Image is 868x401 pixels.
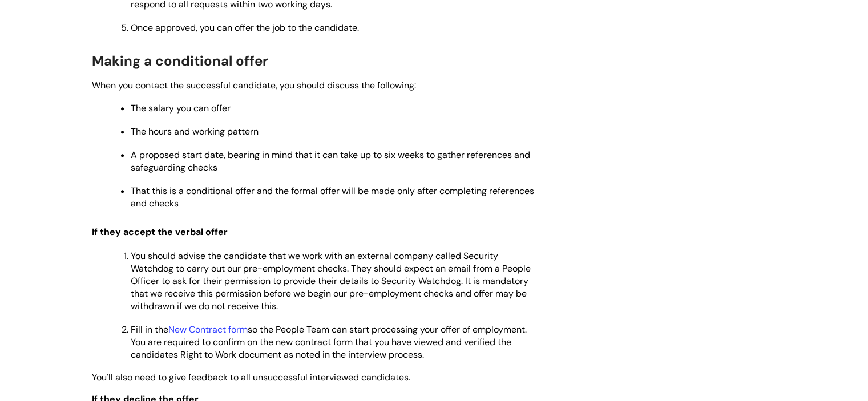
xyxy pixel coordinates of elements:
span: The salary you can offer [131,102,231,114]
a: New Contract form [168,323,248,335]
span: You'll also need to give feedback to all unsuccessful interviewed candidates. [92,371,410,383]
span: That this is a conditional offer and the formal offer will be made only after completing referenc... [131,185,534,209]
span: The hours and working pattern [131,125,259,137]
span: Once approved, you can offer the job to the candidate. [131,22,359,34]
span: Fill in the so the People Team can start processing your offer of employment. You are required to... [131,323,527,361]
span: A proposed start date, bearing in mind that it can take up to six weeks to gather references and ... [131,149,530,173]
span: If they accept the verbal offer [92,226,228,238]
span: Making a conditional offer [92,52,268,70]
span: When you contact the successful candidate, you should discuss the following: [92,79,416,91]
span: You should advise the candidate that we work with an external company called Security Watchdog to... [131,250,531,312]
